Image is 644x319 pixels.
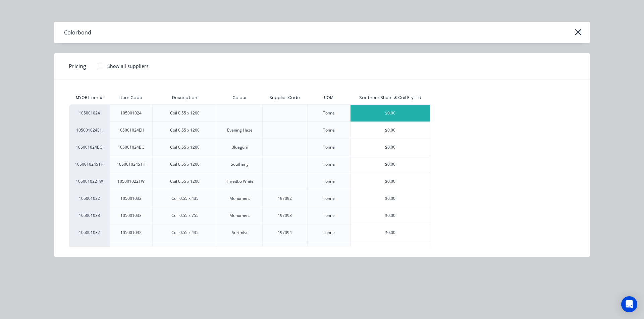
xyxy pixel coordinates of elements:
div: $0.00 [351,105,430,122]
div: Coil 0.55 x 1200 [170,144,200,150]
div: Tonne [323,213,335,219]
div: MYOB Item # [69,91,109,104]
div: Coil 0.55 x 755 [171,213,199,219]
div: Coil 0.55 x 1200 [170,127,200,133]
div: 105001024STH [117,161,146,167]
div: Tonne [323,127,335,133]
div: Coil 0.55 x 1200 [170,178,200,184]
div: Tonne [323,178,335,184]
div: Colorbond [64,28,91,36]
div: 105001022TW [69,173,109,190]
div: 197092 [278,195,292,202]
div: Evening Haze [227,127,253,133]
span: Pricing [69,62,86,70]
div: Supplier Code [264,89,305,106]
div: Southerly [231,161,249,167]
div: Bluegum [231,144,248,150]
div: 105001024STH [69,156,109,173]
div: Southern Sheet & Coil Pty Ltd [359,95,421,101]
div: UOM [319,89,339,106]
div: 105001033 [69,207,109,224]
div: Monument [229,213,250,219]
div: Show all suppliers [107,63,149,70]
div: 105001032 [120,230,142,236]
div: Tonne [323,195,335,202]
div: $0.00 [351,156,430,173]
div: 105001033 [69,241,109,258]
div: Tonne [323,161,335,167]
div: Colour [227,89,252,106]
div: $0.00 [351,173,430,190]
div: Thredbo White [226,178,254,184]
div: 197094 [278,230,292,236]
div: Coil 0.55 x 1200 [170,161,200,167]
div: 105001024EH [118,127,144,133]
div: $0.00 [351,224,430,241]
div: 197093 [278,213,292,219]
div: 105001032 [69,224,109,241]
div: Coil 0.55 x 435 [171,230,199,236]
div: 105001024 [120,110,142,116]
div: Tonne [323,110,335,116]
div: Coil 0.55 x 1200 [170,110,200,116]
div: 105001032 [69,190,109,207]
div: $0.00 [351,122,430,139]
div: Open Intercom Messenger [621,296,637,312]
div: 105001033 [120,213,142,219]
div: Item Code [114,89,148,106]
div: 105001024BG [118,144,145,150]
div: $0.00 [351,190,430,207]
div: $0.00 [351,139,430,156]
div: 105001024 [69,104,109,122]
div: Tonne [323,230,335,236]
div: 105001024EH [69,122,109,139]
div: Description [167,89,203,106]
div: Coil 0.55 x 435 [171,195,199,202]
div: 105001032 [120,195,142,202]
div: 105001022TW [117,178,145,184]
div: Surfmist [232,230,248,236]
div: Monument [229,195,250,202]
div: $0.00 [351,207,430,224]
div: 105001024BG [69,139,109,156]
div: Tonne [323,144,335,150]
div: $0.00 [351,241,430,258]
